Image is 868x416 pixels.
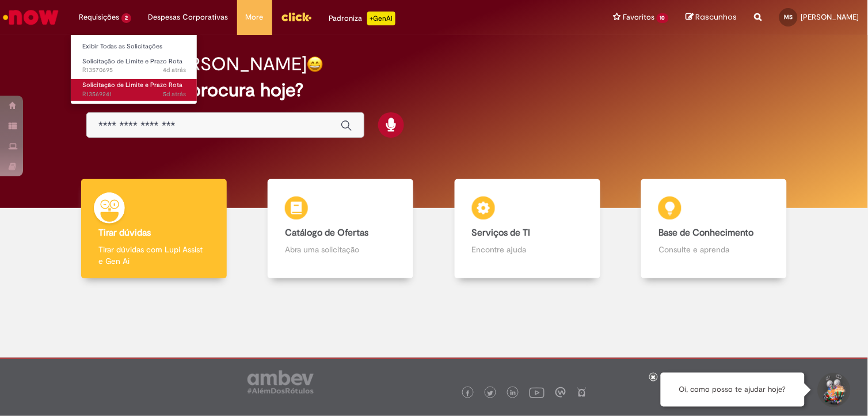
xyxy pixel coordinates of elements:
p: Encontre ajuda [472,244,583,255]
span: 5d atrás [163,90,186,99]
img: logo_footer_workplace.png [555,387,566,398]
img: logo_footer_linkedin.png [511,390,516,397]
h2: O que você procura hoje? [86,80,782,100]
span: 10 [657,13,669,23]
a: Tirar dúvidas Tirar dúvidas com Lupi Assist e Gen Ai [60,179,248,279]
p: Tirar dúvidas com Lupi Assist e Gen Ai [98,244,210,267]
b: Base de Conhecimento [658,227,753,239]
time: 26/09/2025 09:03:10 [163,90,186,99]
img: click_logo_yellow_360x200.png [281,8,312,25]
div: Oi, como posso te ajudar hoje? [661,373,805,407]
span: MS [785,13,793,21]
span: Favoritos [623,12,654,23]
span: Despesas Corporativas [149,12,229,23]
span: R13569241 [82,90,186,99]
a: Base de Conhecimento Consulte e aprenda [621,179,808,279]
span: Rascunhos [696,12,737,22]
img: happy-face.png [307,56,323,73]
p: Abra uma solicitação [285,244,396,255]
img: logo_footer_naosei.png [577,387,587,398]
span: More [246,12,264,23]
ul: Requisições [70,35,197,104]
img: logo_footer_facebook.png [465,391,471,396]
time: 26/09/2025 13:54:09 [163,66,186,74]
span: Requisições [79,12,119,23]
b: Tirar dúvidas [98,227,151,239]
a: Rascunhos [686,12,737,23]
img: logo_footer_twitter.png [488,391,493,396]
a: Catálogo de Ofertas Abra uma solicitação [248,179,435,279]
b: Catálogo de Ofertas [285,227,368,239]
b: Serviços de TI [472,227,531,239]
span: Solicitação de Limite e Prazo Rota [82,57,182,66]
a: Aberto R13569241 : Solicitação de Limite e Prazo Rota [71,79,197,100]
button: Iniciar Conversa de Suporte [816,373,851,407]
img: logo_footer_youtube.png [530,385,545,400]
span: Solicitação de Limite e Prazo Rota [82,81,182,89]
a: Aberto R13570695 : Solicitação de Limite e Prazo Rota [71,55,197,77]
a: Serviços de TI Encontre ajuda [434,179,621,279]
div: Padroniza [329,12,395,25]
img: logo_footer_ambev_rotulo_gray.png [248,370,314,394]
img: ServiceNow [1,6,60,29]
p: +GenAi [367,12,395,25]
span: 4d atrás [163,66,186,74]
span: [PERSON_NAME] [801,12,859,22]
span: 2 [121,13,131,23]
p: Consulte e aprenda [658,244,770,255]
a: Exibir Todas as Solicitações [71,40,197,53]
span: R13570695 [82,66,186,75]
